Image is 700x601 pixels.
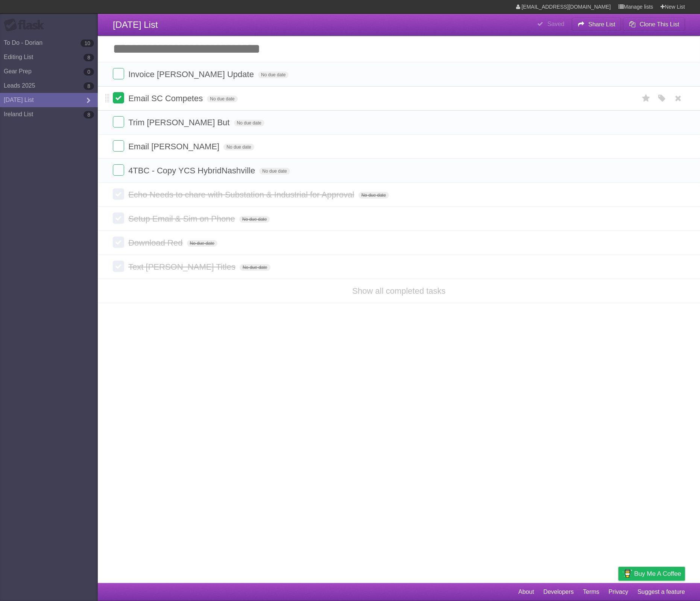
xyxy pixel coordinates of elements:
[80,39,94,47] b: 10
[113,164,124,176] label: Done
[234,120,264,126] span: No due date
[128,262,237,272] span: Text [PERSON_NAME] Titles
[259,168,290,175] span: No due date
[207,96,237,102] span: No due date
[113,140,124,152] label: Done
[128,142,221,151] span: Email [PERSON_NAME]
[128,238,184,247] span: Download Red
[547,21,564,27] b: Saved
[113,68,124,79] label: Done
[639,92,653,105] label: Star task
[358,192,389,199] span: No due date
[634,567,681,580] span: Buy me a coffee
[543,585,574,599] a: Developers
[223,144,254,150] span: No due date
[518,585,534,599] a: About
[128,70,256,79] span: Invoice [PERSON_NAME] Update
[239,216,270,223] span: No due date
[84,111,94,118] b: 8
[84,82,94,90] b: 8
[187,240,217,247] span: No due date
[113,92,124,103] label: Done
[84,54,94,61] b: 8
[609,585,628,599] a: Privacy
[113,188,124,200] label: Done
[113,261,124,272] label: Done
[240,264,270,271] span: No due date
[84,68,94,76] b: 0
[113,116,124,127] label: Done
[588,21,615,27] b: Share List
[128,118,231,127] span: Trim [PERSON_NAME] But
[618,567,685,581] a: Buy me a coffee
[623,18,685,31] button: Clone This List
[258,71,289,78] span: No due date
[128,190,356,199] span: Echo Needs to chare with Substation & Industrial for Approval
[128,214,237,223] span: Setup Email & Sim on Phone
[113,237,124,248] label: Done
[113,20,158,30] span: [DATE] List
[352,286,445,296] a: Show all completed tasks
[4,18,49,32] div: Flask
[572,18,621,31] button: Share List
[639,21,679,27] b: Clone This List
[638,585,685,599] a: Suggest a feature
[128,166,257,175] span: 4TBC - Copy YCS HybridNashville
[113,212,124,224] label: Done
[583,585,600,599] a: Terms
[128,94,205,103] span: Email SC Competes
[622,567,632,580] img: Buy me a coffee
